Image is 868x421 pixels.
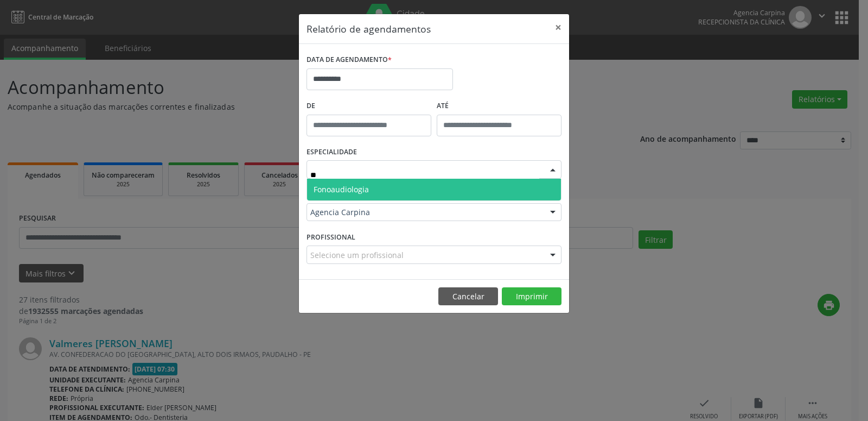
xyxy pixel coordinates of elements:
button: Close [547,14,569,41]
span: Fonoaudiologia [314,184,369,194]
label: ESPECIALIDADE [307,144,357,161]
label: DATA DE AGENDAMENTO [307,52,392,68]
span: Selecione um profissional [310,249,404,261]
span: Agencia Carpina [310,207,539,218]
label: ATÉ [437,98,561,115]
button: Cancelar [438,287,498,306]
label: De [307,98,431,115]
label: PROFISSIONAL [307,229,355,246]
h5: Relatório de agendamentos [307,22,431,36]
button: Imprimir [502,287,561,306]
